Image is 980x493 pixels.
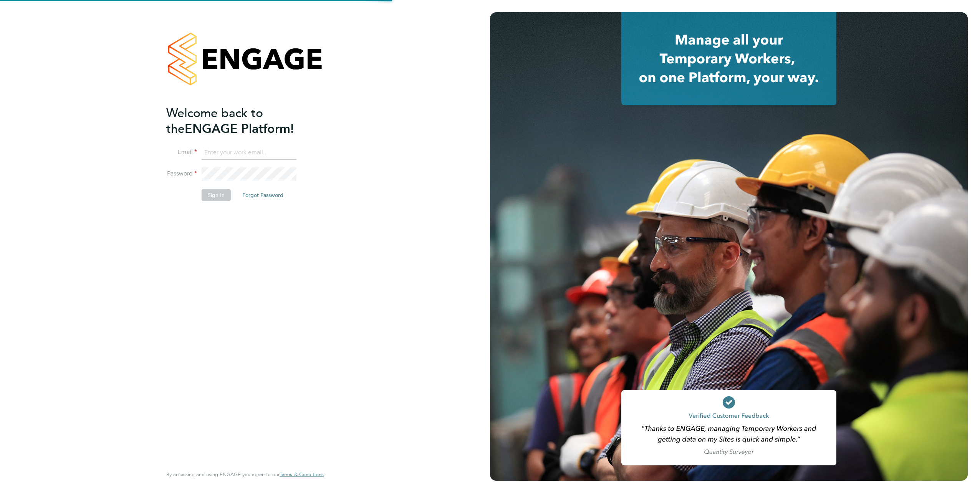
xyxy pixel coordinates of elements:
[166,148,197,156] label: Email
[166,106,263,136] span: Welcome back to the
[280,471,324,478] a: Terms & Conditions
[202,189,231,201] button: Sign In
[202,146,296,160] input: Enter your work email...
[166,170,197,178] label: Password
[166,471,324,478] span: By accessing and using ENGAGE you agree to our
[236,189,290,201] button: Forgot Password
[166,105,316,137] h2: ENGAGE Platform!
